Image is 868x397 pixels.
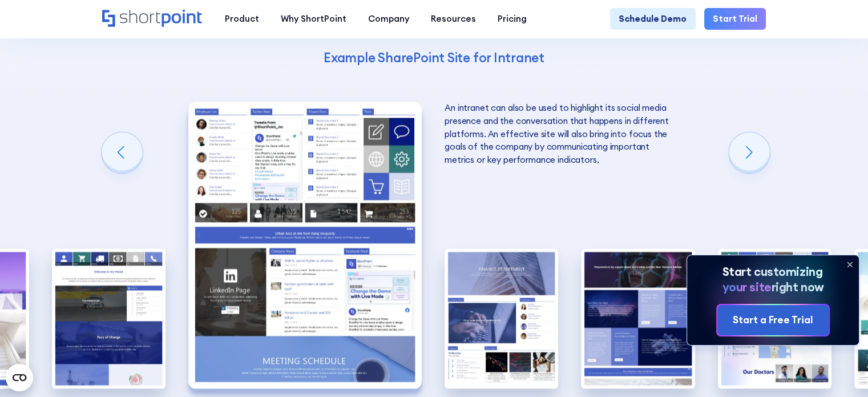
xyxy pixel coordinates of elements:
[610,8,695,30] a: Schedule Demo
[718,248,831,388] div: 6 / 10
[729,132,770,173] div: Next slide
[52,248,165,388] div: 2 / 10
[225,13,259,26] div: Product
[581,248,695,388] div: 5 / 10
[717,305,829,335] a: Start a Free Trial
[6,364,33,391] button: Open CMP widget
[487,8,538,30] a: Pricing
[581,248,695,388] img: Best SharePoint Intranet Example Technology
[431,13,476,26] div: Resources
[52,248,165,388] img: Best SharePoint Intranet
[498,13,527,26] div: Pricing
[445,248,558,388] div: 4 / 10
[733,313,813,328] div: Start a Free Trial
[270,8,357,30] a: Why ShortPoint
[102,132,143,173] div: Previous slide
[102,10,203,29] a: Home
[357,8,420,30] a: Company
[190,49,679,66] h4: Example SharePoint Site for Intranet
[704,8,766,30] a: Start Trial
[445,248,558,388] img: Best SharePoint Intranet Example Department
[811,342,868,397] iframe: Chat Widget
[188,102,422,388] div: 3 / 10
[420,8,487,30] a: Resources
[188,102,422,388] img: Intranet Page Example Social
[718,248,831,388] img: Best Intranet Example Healthcare
[445,102,678,167] p: An intranet can also be used to highlight its social media presence and the conversation that hap...
[214,8,270,30] a: Product
[281,13,346,26] div: Why ShortPoint
[368,13,409,26] div: Company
